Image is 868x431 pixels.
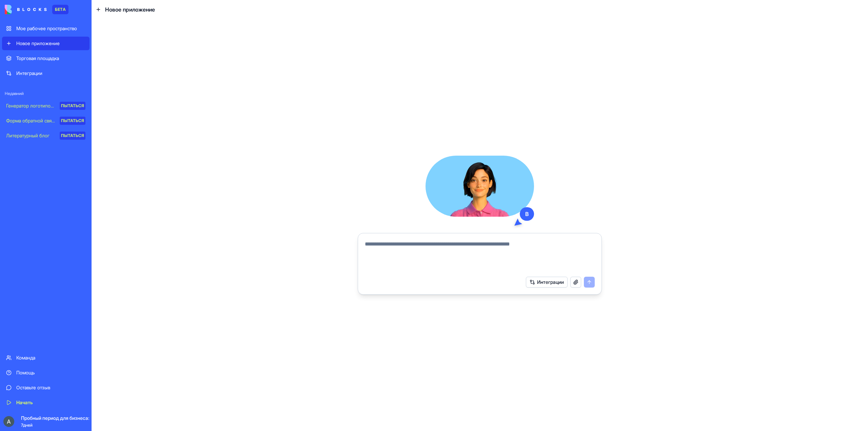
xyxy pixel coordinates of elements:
[16,40,60,46] font: Новое приложение
[61,103,84,108] font: ПЫТАТЬСЯ
[61,133,84,138] font: ПЫТАТЬСЯ
[2,366,90,379] a: Помощь
[55,7,66,12] font: БЕТА
[6,118,57,123] font: Форма обратной связи
[3,416,14,427] img: ACg8ocJK2c4Qu0RYd0tF1XtDrqzMq1-fZyyxzQo_k6-NedFkp-wtWA=s96-c
[5,91,24,96] font: Недавний
[2,381,90,394] a: Оставьте отзыв
[5,5,47,14] img: логотип
[525,211,529,217] font: В
[23,423,33,428] font: дней
[2,37,90,50] a: Новое приложение
[16,385,50,390] font: Оставьте отзыв
[2,129,90,142] a: Литературный блогПЫТАТЬСЯ
[2,351,90,365] a: Команда
[61,118,84,123] font: ПЫТАТЬСЯ
[2,66,90,80] a: Интеграции
[2,99,90,113] a: Генератор логотипов на основе ИИПЫТАТЬСЯ
[16,70,42,76] font: Интеграции
[2,22,90,35] a: Мое рабочее пространство
[21,415,112,421] font: Пробный период для бизнеса: осталось
[526,277,568,288] button: Интеграции
[16,370,35,375] font: Помощь
[6,133,50,138] font: Литературный блог
[537,279,564,285] font: Интеграции
[5,5,68,14] a: БЕТА
[6,103,84,109] font: Генератор логотипов на основе ИИ
[16,399,33,405] font: Начать
[2,52,90,65] a: Торговая площадка
[21,423,23,428] font: 7
[16,55,59,61] font: Торговая площадка
[2,114,90,128] a: Форма обратной связиПЫТАТЬСЯ
[16,25,77,31] font: Мое рабочее пространство
[105,6,155,13] font: Новое приложение
[16,355,35,360] font: Команда
[2,396,90,409] a: Начать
